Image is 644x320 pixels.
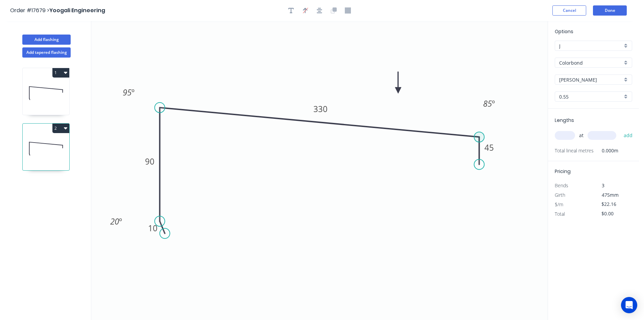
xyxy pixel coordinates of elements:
[555,192,565,198] span: Girth
[602,192,619,198] span: 475mm
[484,142,494,153] tspan: 45
[123,87,132,98] tspan: 95
[119,216,122,227] tspan: º
[52,124,69,133] button: 2
[555,211,565,217] span: Total
[555,168,571,175] span: Pricing
[594,146,618,155] span: 0.000m
[110,216,119,227] tspan: 20
[559,59,622,66] input: Material
[620,130,636,141] button: add
[555,28,573,35] span: Options
[483,98,492,109] tspan: 85
[559,42,622,49] input: Price level
[492,98,495,109] tspan: º
[555,201,563,208] span: $/m
[579,131,583,140] span: at
[52,68,69,78] button: 1
[555,182,568,189] span: Bends
[132,87,135,98] tspan: º
[555,117,574,124] span: Lengths
[22,47,71,58] button: Add tapered flashing
[145,156,154,167] tspan: 90
[91,21,548,320] svg: 0
[49,6,105,14] span: Yoogali Engineering
[10,6,49,14] span: Order #17679 >
[555,146,594,155] span: Total lineal metres
[602,182,604,189] span: 3
[621,297,637,313] div: Open Intercom Messenger
[148,222,158,234] tspan: 10
[552,5,586,16] button: Cancel
[22,35,71,45] button: Add flashing
[559,93,622,100] input: Thickness
[559,76,622,83] input: Colour
[313,103,328,114] tspan: 330
[593,5,627,16] button: Done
